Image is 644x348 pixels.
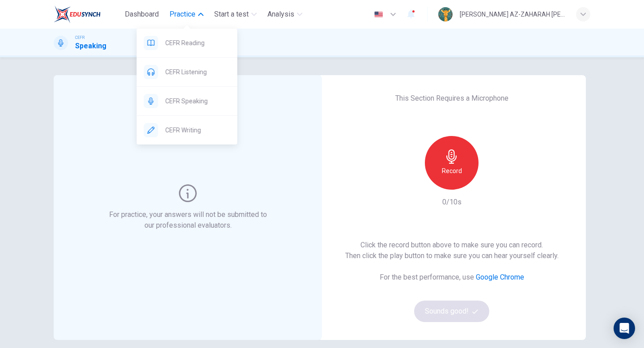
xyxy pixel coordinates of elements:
a: Google Chrome [476,273,524,281]
span: Analysis [267,9,294,20]
a: EduSynch logo [54,5,121,23]
h1: Speaking [75,41,106,51]
button: Analysis [264,6,306,22]
div: CEFR Writing [137,116,237,144]
span: Start a test [214,9,249,20]
h6: For the best performance, use [380,272,524,283]
span: CEFR Reading [165,38,230,48]
span: Dashboard [125,9,159,20]
span: CEFR [75,34,85,41]
img: EduSynch logo [54,5,101,23]
button: Dashboard [121,6,162,22]
h6: Click the record button above to make sure you can record. Then click the play button to make sur... [345,240,559,261]
div: CEFR Speaking [137,87,237,115]
img: en [373,11,384,18]
h6: Record [442,166,462,176]
span: Practice [169,9,195,20]
div: Open Intercom Messenger [614,318,635,339]
h6: 0/10s [442,197,462,208]
span: CEFR Writing [165,125,230,136]
button: Start a test [211,6,260,22]
span: CEFR Speaking [165,96,230,106]
button: Record [425,136,479,190]
img: Profile picture [438,7,453,21]
button: Practice [166,6,207,22]
span: CEFR Listening [165,67,230,77]
div: [PERSON_NAME] AZ-ZAHARAH [PERSON_NAME] [460,9,565,20]
div: CEFR Reading [137,29,237,57]
h6: This Section Requires a Microphone [395,93,508,104]
div: CEFR Listening [137,58,237,86]
h6: For practice, your answers will not be submitted to our professional evaluators. [107,209,269,231]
